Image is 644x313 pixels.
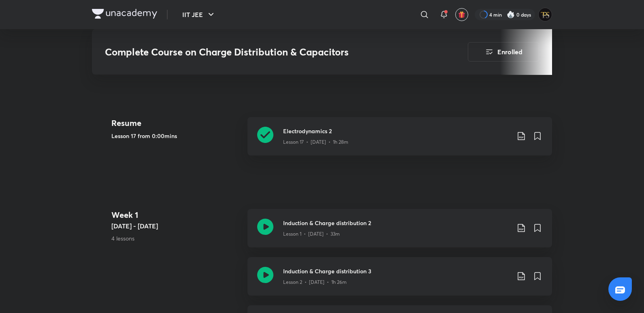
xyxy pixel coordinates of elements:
[247,209,552,257] a: Induction & Charge distribution 2Lesson 1 • [DATE] • 33m
[92,9,157,21] a: Company Logo
[283,279,347,286] p: Lesson 2 • [DATE] • 1h 26m
[468,42,539,62] button: Enrolled
[111,234,241,243] p: 4 lessons
[92,9,157,19] img: Company Logo
[283,219,510,227] h3: Induction & Charge distribution 2
[111,209,241,221] h4: Week 1
[283,267,510,275] h3: Induction & Charge distribution 3
[538,8,552,21] img: Tanishq Sahu
[455,8,468,21] button: avatar
[111,117,241,129] h4: Resume
[283,127,510,135] h3: Electrodynamics 2
[458,11,465,18] img: avatar
[111,221,241,231] h5: [DATE] - [DATE]
[283,230,340,238] p: Lesson 1 • [DATE] • 33m
[283,138,348,146] p: Lesson 17 • [DATE] • 1h 28m
[247,117,552,165] a: Electrodynamics 2Lesson 17 • [DATE] • 1h 28m
[111,132,241,140] h5: Lesson 17 from 0:00mins
[105,46,422,58] h3: Complete Course on Charge Distribution & Capacitors
[247,257,552,305] a: Induction & Charge distribution 3Lesson 2 • [DATE] • 1h 26m
[507,11,515,19] img: streak
[177,6,221,23] button: IIT JEE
